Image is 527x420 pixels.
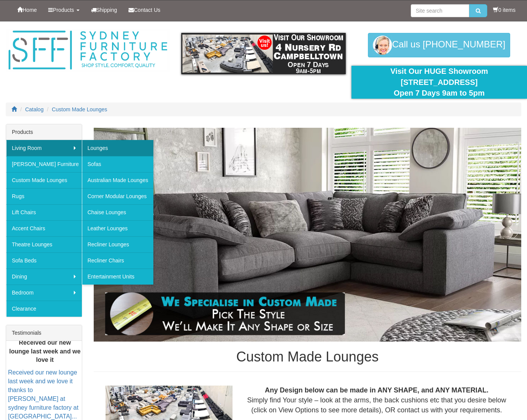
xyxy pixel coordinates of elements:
[82,220,154,236] a: Leather Lounges
[6,285,82,301] a: Bedroom
[134,7,160,13] span: Contact Us
[357,66,521,99] div: Visit Our HUGE Showroom [STREET_ADDRESS] Open 7 Days 9am to 5pm
[9,339,81,363] b: Received our new lounge last week and we love it
[6,220,82,236] a: Accent Chairs
[11,0,42,20] a: Home
[82,236,154,252] a: Recliner Lounges
[6,301,82,317] a: Clearance
[94,128,521,342] img: Custom Made Lounges
[82,252,154,269] a: Recliner Chairs
[82,140,154,156] a: Lounges
[6,156,82,172] a: [PERSON_NAME] Furniture
[6,204,82,220] a: Lift Chairs
[8,369,78,419] a: Received our new lounge last week and we love it thanks to [PERSON_NAME] at sydney furniture fact...
[6,252,82,269] a: Sofa Beds
[6,325,82,341] div: Testimonials
[493,6,516,14] li: 0 items
[52,106,107,112] a: Custom Made Lounges
[96,7,117,13] span: Shipping
[82,188,154,204] a: Corner Modular Lounges
[85,0,123,20] a: Shipping
[123,0,166,20] a: Contact Us
[23,7,37,13] span: Home
[42,0,85,20] a: Products
[82,269,154,285] a: Entertainment Units
[265,386,488,394] b: Any Design below can be made in ANY SHAPE, and ANY MATERIAL.
[6,124,82,140] div: Products
[6,140,82,156] a: Living Room
[6,172,82,188] a: Custom Made Lounges
[25,106,44,112] a: Catalog
[6,29,170,72] img: Sydney Furniture Factory
[82,172,154,188] a: Australian Made Lounges
[6,269,82,285] a: Dining
[238,386,515,415] div: Simply find Your style – look at the arms, the back cushions etc that you desire below (click on ...
[6,236,82,252] a: Theatre Lounges
[6,188,82,204] a: Rugs
[411,4,469,17] input: Site search
[82,204,154,220] a: Chaise Lounges
[94,349,521,365] h1: Custom Made Lounges
[53,7,74,13] span: Products
[181,33,345,74] img: showroom.gif
[82,156,154,172] a: Sofas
